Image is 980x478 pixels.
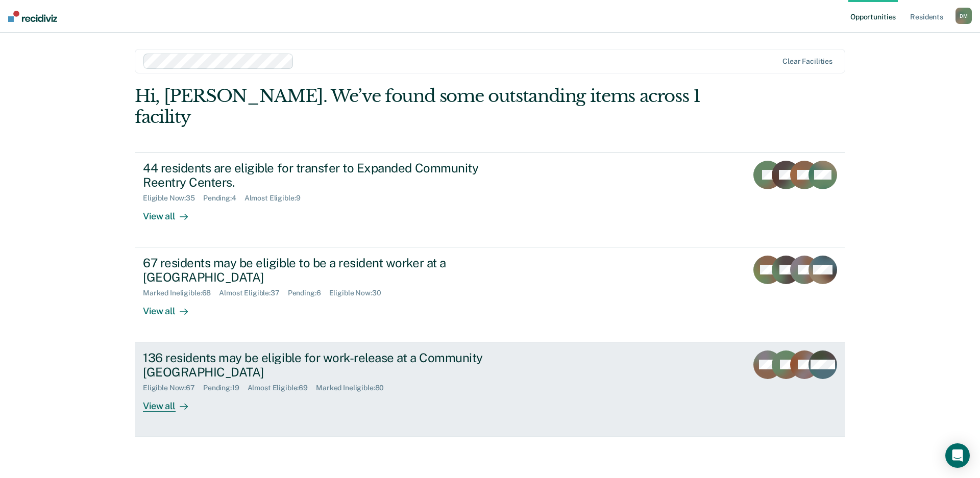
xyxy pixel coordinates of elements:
div: 44 residents are eligible for transfer to Expanded Community Reentry Centers. [143,161,501,190]
div: 136 residents may be eligible for work-release at a Community [GEOGRAPHIC_DATA] [143,350,501,380]
a: 136 residents may be eligible for work-release at a Community [GEOGRAPHIC_DATA]Eligible Now:67Pen... [135,342,845,437]
div: Open Intercom Messenger [945,443,970,468]
div: Eligible Now : 30 [329,289,389,297]
div: View all [143,297,200,317]
div: Pending : 19 [203,384,248,392]
a: 44 residents are eligible for transfer to Expanded Community Reentry Centers.Eligible Now:35Pendi... [135,152,845,247]
div: D M [955,8,972,24]
a: 67 residents may be eligible to be a resident worker at a [GEOGRAPHIC_DATA]Marked Ineligible:68Al... [135,247,845,342]
div: Almost Eligible : 37 [219,289,288,297]
div: Eligible Now : 67 [143,384,203,392]
button: DM [955,8,972,24]
div: Pending : 4 [203,194,244,203]
div: 67 residents may be eligible to be a resident worker at a [GEOGRAPHIC_DATA] [143,256,501,285]
div: View all [143,392,200,412]
div: Marked Ineligible : 68 [143,289,219,297]
div: Marked Ineligible : 80 [316,384,392,392]
div: Eligible Now : 35 [143,194,203,203]
div: View all [143,203,200,222]
div: Clear facilities [782,57,832,66]
div: Hi, [PERSON_NAME]. We’ve found some outstanding items across 1 facility [135,86,703,128]
div: Pending : 6 [288,289,329,297]
div: Almost Eligible : 69 [248,384,316,392]
img: Recidiviz [8,11,57,22]
div: Almost Eligible : 9 [244,194,309,203]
